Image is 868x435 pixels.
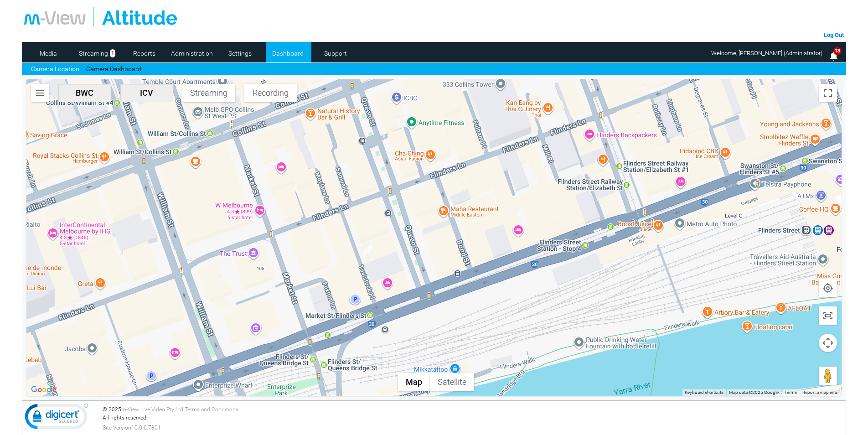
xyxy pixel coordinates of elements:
[819,334,837,352] button: Map camera controls
[74,47,113,60] a: Streaming
[218,47,262,60] a: Settings
[824,31,844,38] a: Log Out
[62,88,108,98] span: BWC
[182,84,235,102] button: Streaming
[819,367,837,385] button: Drag Pegman onto the map to open Street View
[29,384,59,396] img: Google
[248,88,294,98] span: Recording
[819,279,837,297] button: Show user location
[244,84,297,102] button: Recording
[31,64,79,74] a: Camera Location
[103,424,844,432] div: Site Version
[103,405,844,432] div: © 2025 | All rights reserved
[833,47,842,56] span: 13
[131,424,161,432] span: 10.0.0.7801
[802,390,839,395] a: Report a map error
[828,51,839,62] img: bell25.png
[186,88,232,98] span: Streaming
[25,403,88,434] img: DigiCert Secured Site Seal
[819,84,837,102] button: Toggle fullscreen view
[363,243,372,261] div: YLF415
[185,406,238,413] a: Terms and Conditions
[31,84,49,102] button: Search
[86,64,141,74] a: Camera Dashboard
[819,306,837,325] button: Show all cameras
[121,406,183,413] a: m-View Live Video Pty Ltd
[822,310,833,321] img: svg+xml,%3Csvg%20xmlns%3D%22http%3A%2F%2Fwww.w3.org%2F2000%2Fsvg%22%20height%3D%2224%22%20viewBox...
[58,84,111,102] button: BWC
[430,373,474,391] button: Show satellite imagery
[266,47,310,60] a: Dashboard
[822,283,833,294] img: svg+xml,%3Csvg%20xmlns%3D%22http%3A%2F%2Fwww.w3.org%2F2000%2Fsvg%22%20height%3D%2224%22%20viewBox...
[120,84,173,102] button: ICV
[711,50,822,57] span: Welcome, [PERSON_NAME] (Administrator)
[170,47,214,60] a: Administration
[398,373,430,391] button: Show street map
[314,47,358,60] a: Support
[784,390,797,395] a: Terms (opens in new tab)
[35,88,46,98] img: svg+xml,%3Csvg%20xmlns%3D%22http%3A%2F%2Fwww.w3.org%2F2000%2Fsvg%22%20height%3D%2224%22%20viewBox...
[685,389,723,396] button: Keyboard shortcuts
[29,384,59,396] a: Open this area in Google Maps (opens a new window)
[110,49,115,58] span: 1
[124,88,170,98] span: ICV
[122,47,166,60] a: Reports
[26,47,71,60] a: Media
[729,390,779,395] span: Map data ©2025 Google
